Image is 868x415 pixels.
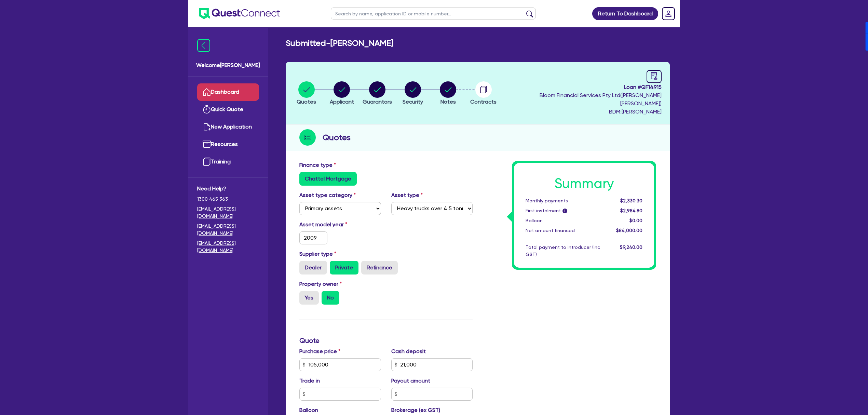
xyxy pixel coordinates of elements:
[197,205,259,220] a: [EMAIL_ADDRESS][DOMAIN_NAME]
[503,108,662,116] span: BDM: [PERSON_NAME]
[620,244,642,250] span: $9,240.00
[297,98,316,105] span: Quotes
[391,377,430,385] label: Payout amount
[299,250,336,258] label: Supplier type
[286,38,393,48] h2: Submitted - [PERSON_NAME]
[197,118,259,136] a: New Application
[520,244,605,258] div: Total payment to introducer (inc GST)
[197,136,259,153] a: Resources
[299,377,320,385] label: Trade in
[402,81,423,106] button: Security
[391,347,426,356] label: Cash deposit
[323,131,351,144] h2: Quotes
[592,7,658,20] a: Return To Dashboard
[439,81,457,106] button: Notes
[629,218,642,223] span: $0.00
[526,175,642,192] h1: Summary
[197,39,210,52] img: icon-menu-close
[520,207,605,214] div: First instalment
[520,227,605,234] div: Net amount financed
[362,81,392,106] button: Guarantors
[197,196,259,203] span: 1300 465 363
[440,98,456,105] span: Notes
[620,198,642,203] span: $2,330.30
[331,8,536,19] input: Search by name, application ID or mobile number...
[330,261,358,275] label: Private
[197,101,259,118] a: Quick Quote
[203,140,211,148] img: resources
[330,98,354,105] span: Applicant
[329,81,354,106] button: Applicant
[299,347,340,356] label: Purchase price
[299,129,316,146] img: step-icon
[620,208,642,213] span: $2,984.80
[197,185,259,193] span: Need Help?
[540,92,662,107] span: Bloom Financial Services Pty Ltd ( [PERSON_NAME] [PERSON_NAME] )
[520,217,605,224] div: Balloon
[322,291,339,305] label: No
[197,83,259,101] a: Dashboard
[299,406,318,414] label: Balloon
[203,158,211,166] img: training
[361,261,398,275] label: Refinance
[299,191,356,199] label: Asset type category
[470,98,497,105] span: Contracts
[503,83,662,91] span: Loan # QF14915
[299,336,473,345] h3: Quote
[470,81,497,106] button: Contracts
[199,8,280,19] img: quest-connect-logo-blue
[391,406,440,414] label: Brokerage (ex GST)
[294,220,386,229] label: Asset model year
[196,61,260,69] span: Welcome [PERSON_NAME]
[562,209,567,213] span: i
[296,81,316,106] button: Quotes
[391,191,423,199] label: Asset type
[197,153,259,171] a: Training
[299,161,336,169] label: Finance type
[203,105,211,113] img: quick-quote
[197,223,259,237] a: [EMAIL_ADDRESS][DOMAIN_NAME]
[647,70,662,83] a: audit
[299,261,327,275] label: Dealer
[660,5,677,23] a: Dropdown toggle
[203,123,211,131] img: new-application
[197,240,259,254] a: [EMAIL_ADDRESS][DOMAIN_NAME]
[616,228,642,233] span: $84,000.00
[650,72,658,80] span: audit
[520,197,605,204] div: Monthly payments
[403,98,423,105] span: Security
[299,291,319,305] label: Yes
[363,98,392,105] span: Guarantors
[299,172,357,186] label: Chattel Mortgage
[299,280,342,288] label: Property owner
